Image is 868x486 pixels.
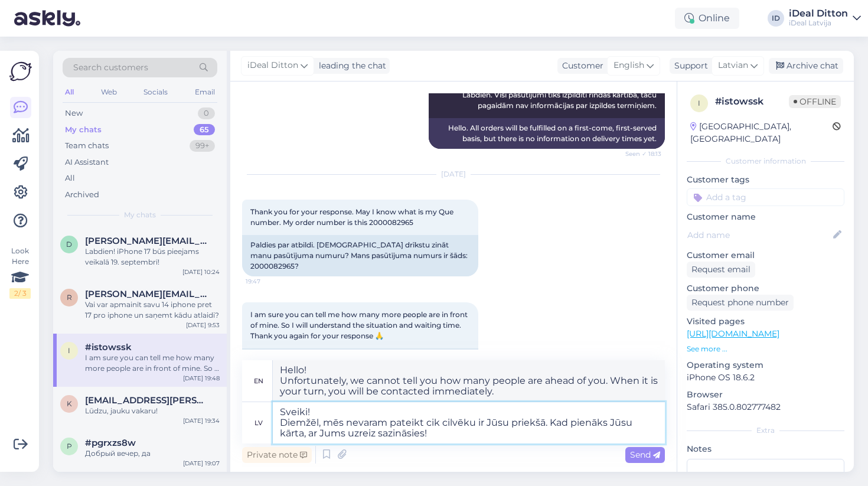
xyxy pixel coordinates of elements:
[141,84,170,100] div: Socials
[67,442,72,451] span: p
[614,59,644,72] span: English
[85,353,220,374] div: I am sure you can tell me how many more people are in front of mine. So I will understand the sit...
[85,246,220,268] div: Labdien! iPhone 17 būs pieejams veikalā 19. septembrī!
[85,299,220,321] div: Vai var apmainīt savu 14 iphone pret 17 pro iphone un saņemt kādu atlaidi?
[768,10,784,27] div: ID
[687,156,844,167] div: Customer information
[687,249,844,262] p: Customer email
[687,188,844,206] input: Add a tag
[687,389,844,401] p: Browser
[557,60,603,72] div: Customer
[698,99,700,107] span: i
[254,413,263,433] div: lv
[124,210,156,220] span: My chats
[687,359,844,371] p: Operating system
[687,174,844,186] p: Customer tags
[687,401,844,413] p: Safari 385.0.802777482
[687,443,844,455] p: Notes
[429,118,665,149] div: Hello. All orders will be fulfilled on a first-come, first-served basis, but there is no informat...
[85,448,220,459] div: Добрый вечер, да
[190,140,215,152] div: 99+
[85,438,136,448] span: #pgrxzs8w
[687,315,844,328] p: Visited pages
[65,172,75,184] div: All
[198,107,215,119] div: 0
[687,282,844,295] p: Customer phone
[254,371,263,391] div: en
[687,262,755,278] div: Request email
[67,293,72,302] span: r
[85,406,220,416] div: Lūdzu, jauku vakaru!
[63,84,76,100] div: All
[183,416,220,425] div: [DATE] 19:34
[769,58,843,74] div: Archive chat
[250,207,455,227] span: Thank you for your response. May I know what is my Que number. My order number is this 2000082965
[85,395,208,406] span: krists.safranovics@gmail.com
[67,399,72,408] span: k
[687,425,844,436] div: Extra
[246,277,290,286] span: 19:47
[85,342,132,353] span: #istowssk
[314,60,386,72] div: leading the chat
[687,371,844,384] p: iPhone OS 18.6.2
[273,360,665,402] textarea: Hello! Unfortunately, we cannot tell you how many people are ahead of you. When it is your turn, ...
[789,9,861,28] a: iDeal DittoniDeal Latvija
[242,235,478,276] div: Paldies par atbildi. [DEMOGRAPHIC_DATA] drīkstu zināt manu pasūtījuma numuru? Mans pasūtījuma num...
[194,124,215,136] div: 65
[99,84,119,100] div: Web
[66,240,72,249] span: d
[690,120,833,145] div: [GEOGRAPHIC_DATA], [GEOGRAPHIC_DATA]
[65,156,109,168] div: AI Assistant
[687,295,794,311] div: Request phone number
[715,94,789,109] div: # istowssk
[242,169,665,180] div: [DATE]
[687,344,844,354] p: See more ...
[687,229,831,242] input: Add name
[273,402,665,443] textarea: Sveiki! Diemžēl, mēs nevaram pateikt cik cilvēku ir Jūsu priekšā. Kad pienāks Jūsu kārta, ar Jums...
[65,189,99,201] div: Archived
[250,310,469,340] span: I am sure you can tell me how many more people are in front of mine. So I will understand the sit...
[186,321,220,330] div: [DATE] 9:53
[85,236,208,246] span: dmitrijs.mohoviks@gmail.com
[9,246,31,299] div: Look Here
[65,107,83,119] div: New
[242,447,312,463] div: Private note
[687,211,844,223] p: Customer name
[192,84,217,100] div: Email
[68,346,70,355] span: i
[65,140,109,152] div: Team chats
[789,95,841,108] span: Offline
[9,60,32,83] img: Askly Logo
[789,18,848,28] div: iDeal Latvija
[85,289,208,299] span: ruta.araja2013@gmail.com
[247,59,298,72] span: iDeal Ditton
[182,268,220,276] div: [DATE] 10:24
[630,449,660,460] span: Send
[687,328,779,339] a: [URL][DOMAIN_NAME]
[617,149,661,158] span: Seen ✓ 18:13
[718,59,748,72] span: Latvian
[789,9,848,18] div: iDeal Ditton
[183,374,220,383] div: [DATE] 19:48
[242,348,478,390] div: Esmu pārliecināts, ka varat pateikt, cik vēl cilvēku ir manējā priekšā. Lai es saprastu situāciju...
[670,60,708,72] div: Support
[183,459,220,468] div: [DATE] 19:07
[65,124,102,136] div: My chats
[73,61,148,74] span: Search customers
[9,288,31,299] div: 2 / 3
[675,8,739,29] div: Online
